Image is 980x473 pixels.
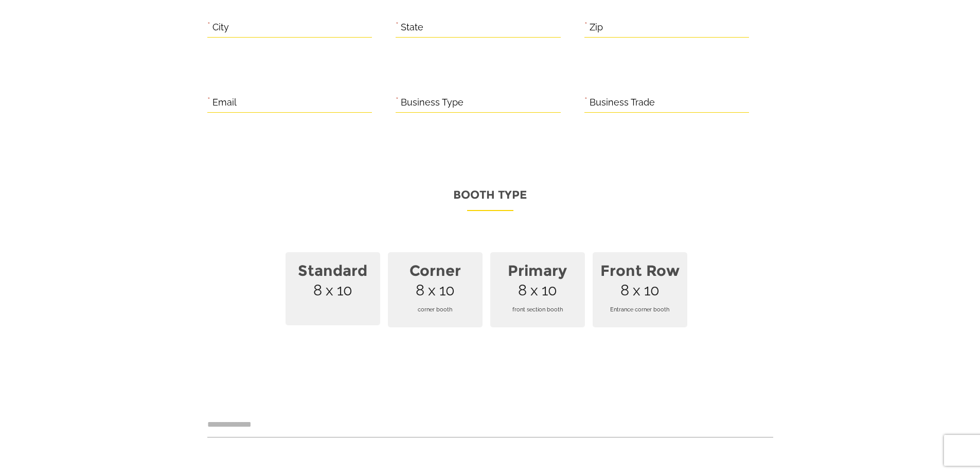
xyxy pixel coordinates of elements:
span: Entrance corner booth [599,295,681,324]
span: 8 x 10 [593,252,687,327]
span: front section booth [496,295,579,324]
strong: Standard [292,256,374,286]
span: 8 x 10 [490,252,585,327]
strong: Front Row [599,256,681,286]
label: Business Trade [590,95,655,111]
label: City [212,20,229,36]
span: 8 x 10 [286,252,380,325]
span: 8 x 10 [388,252,483,327]
p: Booth Type [207,185,773,211]
strong: Corner [394,256,476,286]
strong: Primary [496,256,579,286]
label: State [401,20,423,36]
label: Business Type [401,95,464,111]
label: Email [212,95,237,111]
label: Zip [590,20,603,36]
span: corner booth [394,295,476,324]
